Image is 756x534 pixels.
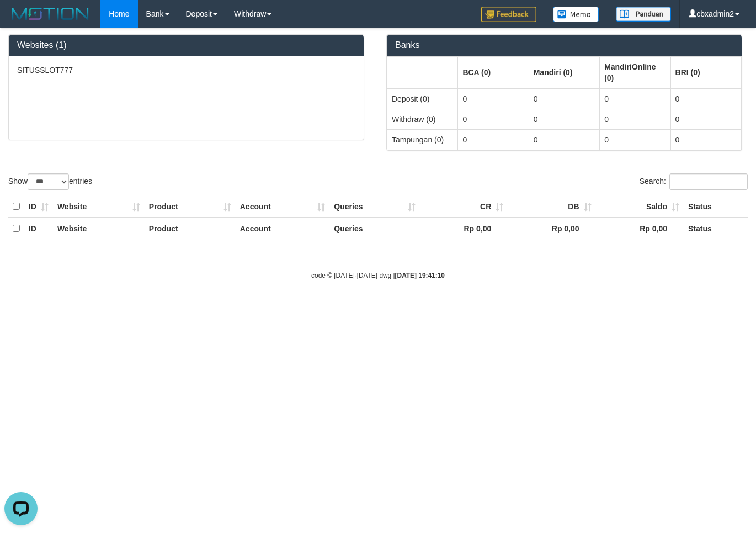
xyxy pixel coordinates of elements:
th: Rp 0,00 [508,218,595,239]
th: Queries [329,218,420,239]
strong: [DATE] 19:41:10 [395,272,445,279]
img: Button%20Memo.svg [553,7,599,22]
th: ID [24,196,53,218]
th: Website [53,218,145,239]
th: CR [420,196,508,218]
th: ID [24,218,53,239]
td: 0 [670,109,741,129]
th: Group: activate to sort column ascending [529,56,599,88]
p: SITUSSLOT777 [17,65,355,76]
th: Group: activate to sort column ascending [458,56,529,88]
td: 0 [529,88,599,109]
button: Open LiveChat chat widget [4,4,38,38]
input: Search: [669,173,748,190]
small: code © [DATE]-[DATE] dwg | [311,272,445,279]
th: Status [684,196,748,218]
th: Saldo [596,196,684,218]
td: Withdraw (0) [387,109,458,129]
th: Rp 0,00 [420,218,508,239]
th: DB [508,196,595,218]
td: 0 [458,109,529,129]
td: 0 [458,88,529,109]
td: 0 [529,109,599,129]
th: Rp 0,00 [596,218,684,239]
h3: Websites (1) [17,40,355,50]
label: Show entries [8,173,92,190]
img: panduan.png [616,7,671,22]
td: 0 [600,129,670,150]
th: Account [236,196,330,218]
th: Product [145,218,236,239]
label: Search: [640,173,748,190]
td: 0 [529,129,599,150]
td: 0 [600,88,670,109]
td: 0 [458,129,529,150]
select: Showentries [28,173,69,190]
td: 0 [670,88,741,109]
td: 0 [670,129,741,150]
img: Feedback.jpg [481,7,536,22]
td: 0 [600,109,670,129]
th: Website [53,196,145,218]
th: Group: activate to sort column ascending [670,56,741,88]
td: Tampungan (0) [387,129,458,150]
td: Deposit (0) [387,88,458,109]
th: Group: activate to sort column ascending [600,56,670,88]
h3: Banks [395,40,733,50]
img: MOTION_logo.png [8,6,92,22]
th: Account [236,218,330,239]
th: Group: activate to sort column ascending [387,56,458,88]
th: Queries [329,196,420,218]
th: Product [145,196,236,218]
th: Status [684,218,748,239]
